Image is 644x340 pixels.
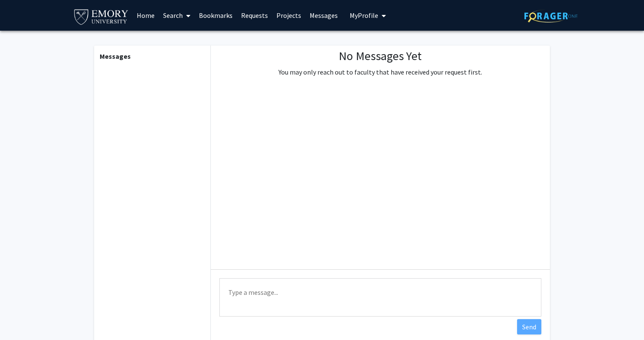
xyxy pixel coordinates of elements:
[159,0,195,30] a: Search
[350,11,378,20] span: My Profile
[517,319,541,334] button: Send
[272,0,305,30] a: Projects
[195,0,237,30] a: Bookmarks
[279,67,482,77] p: You may only reach out to faculty that have received your request first.
[132,0,159,30] a: Home
[100,52,131,61] b: Messages
[73,7,129,26] img: Emory University Logo
[219,278,541,317] textarea: Message
[237,0,272,30] a: Requests
[279,49,482,63] h1: No Messages Yet
[524,9,578,23] img: ForagerOne Logo
[305,0,342,30] a: Messages
[6,302,36,334] iframe: Chat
